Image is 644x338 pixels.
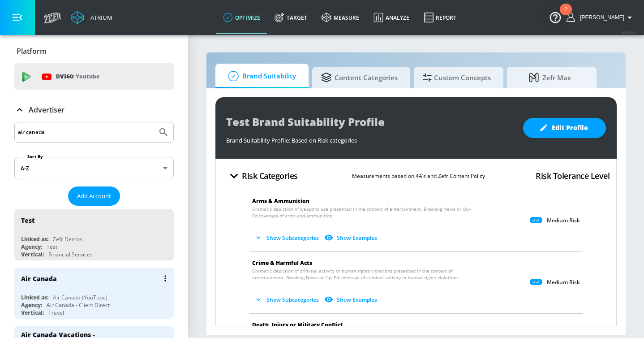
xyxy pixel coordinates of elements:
a: Target [267,1,314,34]
div: TestLinked as:Zefr DemosAgency:TestVertical:Financial Services [14,209,174,260]
input: Search by name [18,126,154,138]
span: Content Categories [321,67,398,88]
p: Measurements based on 4A’s and Zefr Content Policy [352,171,485,181]
span: Edit Profile [541,122,588,134]
button: Risk Categories [223,165,301,186]
button: Show Subcategories [252,230,322,245]
label: Sort By [26,154,45,160]
button: Submit Search [154,122,173,142]
div: Test [21,216,34,225]
a: Report [416,1,464,34]
div: Atrium [87,13,112,22]
button: [PERSON_NAME] [567,12,635,23]
div: Vertical: [21,309,44,316]
span: login as: amanda.cermak@zefr.com [576,14,624,21]
a: Atrium [71,11,112,24]
div: Travel [48,309,64,316]
div: Air CanadaLinked as:Air Canada (YouTube)Agency:Air Canada - Client DirectVertical:Travel [14,268,174,319]
div: Linked as: [21,235,48,243]
span: Arms & Ammunition [252,197,309,205]
div: Agency: [21,243,42,251]
div: Zefr Demos [53,235,82,243]
a: optimize [216,1,267,34]
div: Brand Suitability Profile: Based on Risk categories [226,132,514,144]
div: Financial Services [48,251,93,258]
span: v 4.25.4 [623,30,635,35]
div: Advertiser [14,97,174,122]
span: Dramatic depiction of weapons use presented in the context of entertainment. Breaking News or Op–... [252,206,472,219]
h4: Risk Categories [242,169,298,182]
div: Platform [14,39,174,64]
div: Air Canada - Client Direct [47,301,110,309]
div: Linked as: [21,294,48,301]
button: Edit Profile [523,118,606,138]
div: 2 [564,9,567,21]
div: A-Z [14,157,174,179]
button: Show Subcategories [252,292,322,307]
span: Custom Concepts [423,67,491,88]
span: Zefr Max [516,67,584,88]
p: Advertiser [29,105,64,115]
div: DV360: Youtube [14,63,174,90]
div: Test [47,243,57,251]
button: Open Resource Center, 2 new notifications [543,4,568,30]
div: Air Canada (YouTube) [53,294,107,301]
span: Dramatic depiction of criminal activity or human rights violations presented in the context of en... [252,268,472,281]
button: Add Account [68,186,120,206]
p: Medium Risk [547,279,580,286]
p: DV360: [56,72,99,82]
a: Analyze [366,1,416,34]
h4: Risk Tolerance Level [536,169,610,182]
a: measure [314,1,366,34]
button: Show Examples [322,230,381,245]
div: Vertical: [21,251,44,258]
button: Show Examples [322,292,381,307]
p: Platform [17,46,47,56]
div: Agency: [21,301,42,309]
span: Death, Injury or Military Conflict [252,321,343,329]
p: Medium Risk [547,217,580,224]
div: Air Canada [21,274,57,283]
span: Brand Suitability [224,65,296,87]
span: Crime & Harmful Acts [252,259,312,267]
p: Youtube [76,72,99,81]
span: Add Account [77,191,111,201]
